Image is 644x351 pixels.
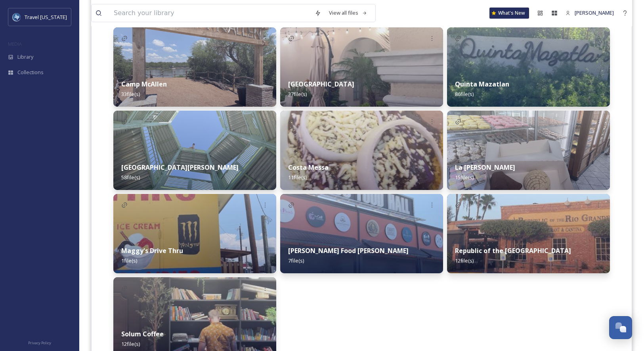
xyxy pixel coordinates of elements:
span: 12 file(s) [455,257,474,264]
span: Travel [US_STATE] [25,13,67,21]
strong: Quinta Mazatlan [455,80,509,88]
a: Privacy Policy [28,338,51,347]
img: images%20%281%29.jpeg [13,13,21,21]
img: 390fd744-ed54-4a99-831f-b6bdff7f3061.jpg [447,111,610,190]
strong: [GEOGRAPHIC_DATA][PERSON_NAME] [121,163,239,172]
span: 33 file(s) [121,90,140,98]
span: 37 file(s) [288,90,307,98]
span: 58 file(s) [121,174,140,181]
strong: Camp McAllen [121,80,167,88]
strong: [PERSON_NAME] Food [PERSON_NAME] [288,246,409,255]
img: f8bfd494-9e3a-4f5b-8ab6-c3bac6bb391f.jpg [280,27,443,107]
span: 7 file(s) [288,257,304,264]
strong: Republic of the [GEOGRAPHIC_DATA] [455,246,571,255]
img: 1f0ff563-6ed1-4b94-b448-7ff50fea5b20.jpg [280,194,443,273]
img: 70ffa42b-d92a-4cc4-9e7a-cde87e50273f.jpg [113,27,276,107]
span: 11 file(s) [288,174,307,181]
input: Search your library [110,4,311,22]
img: bdc8f694-7a47-4531-b08f-9827e7c2907e.jpg [113,194,276,273]
span: 15 file(s) [455,174,474,181]
img: 2338a925-80c8-428a-b671-760f68383ce1.jpg [113,111,276,190]
button: Open Chat [609,316,632,339]
img: 4ac72f29-a4fa-4540-80d0-a622b7987d7e.jpg [447,194,610,273]
span: Collections [17,69,44,76]
strong: Solum Coffee [121,330,164,338]
a: View all files [325,5,371,21]
img: 046ca592-099e-4ea4-a766-0b92f0bfea40.jpg [280,111,443,190]
span: 12 file(s) [121,340,140,347]
span: Privacy Policy [28,340,51,345]
strong: La [PERSON_NAME] [455,163,515,172]
strong: Maggy's Drive Thru [121,246,183,255]
img: a599971e-6e73-495e-a475-f47e69b90018.jpg [447,27,610,107]
span: 86 file(s) [455,90,474,98]
strong: Costa Messa [288,163,329,172]
span: MEDIA [8,41,22,47]
span: 1 file(s) [121,257,137,264]
a: [PERSON_NAME] [562,5,618,21]
span: Library [17,53,33,61]
span: [PERSON_NAME] [575,9,614,16]
a: What's New [489,8,529,19]
strong: [GEOGRAPHIC_DATA] [288,80,354,88]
